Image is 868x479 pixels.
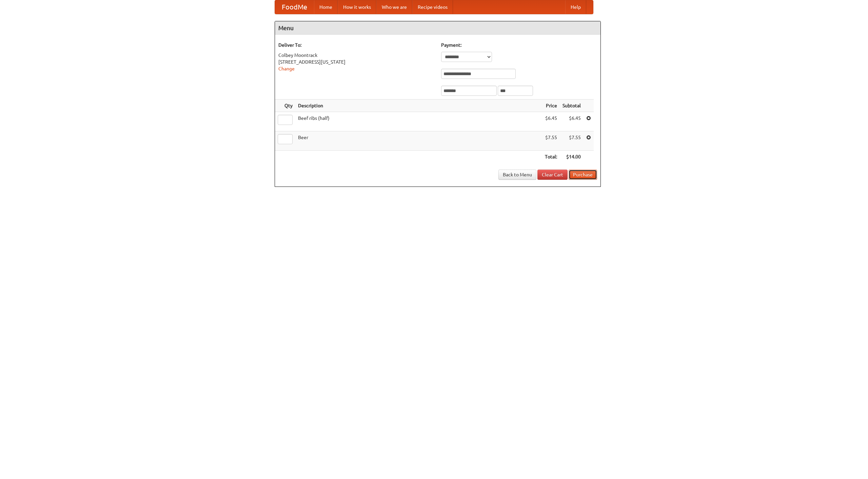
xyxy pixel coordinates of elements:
[338,0,376,14] a: How it works
[560,151,584,163] th: $14.00
[295,100,542,112] th: Description
[542,112,560,131] td: $6.45
[560,112,584,131] td: $6.45
[295,131,542,151] td: Beer
[542,151,560,163] th: Total:
[542,100,560,112] th: Price
[278,59,434,65] div: [STREET_ADDRESS][US_STATE]
[412,0,453,14] a: Recipe videos
[278,66,295,71] a: Change
[275,21,600,35] h4: Menu
[565,0,586,14] a: Help
[560,100,584,112] th: Subtotal
[560,131,584,151] td: $7.55
[278,52,434,59] div: Colbey Moontrack
[295,112,542,131] td: Beef ribs (half)
[275,100,295,112] th: Qty
[278,42,434,48] h5: Deliver To:
[441,42,597,48] h5: Payment:
[569,170,597,180] button: Purchase
[542,131,560,151] td: $7.55
[376,0,412,14] a: Who we are
[275,0,314,14] a: FoodMe
[498,170,536,180] a: Back to Menu
[537,170,568,180] a: Clear Cart
[314,0,338,14] a: Home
